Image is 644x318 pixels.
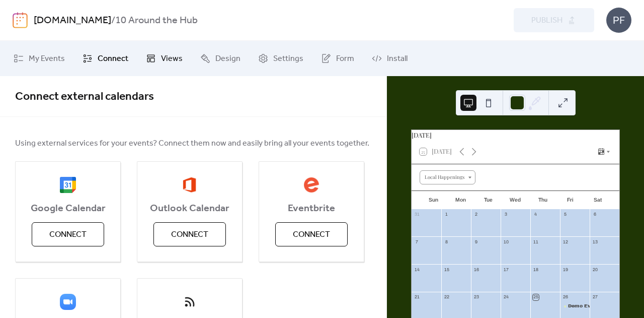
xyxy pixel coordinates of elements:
[474,191,502,209] div: Tue
[98,53,128,65] span: Connect
[251,45,311,72] a: Settings
[562,294,569,300] div: 26
[60,294,76,310] img: zoom
[29,53,65,65] span: My Events
[414,212,420,218] div: 31
[182,294,198,310] img: ical
[444,239,450,245] div: 8
[412,130,619,140] div: [DATE]
[215,53,240,65] span: Design
[15,138,369,150] span: Using external services for your events? Connect them now and easily bring all your events together.
[556,191,584,209] div: Fri
[568,303,599,309] div: Demo Event
[34,11,111,30] a: [DOMAIN_NAME]
[13,12,28,28] img: logo
[387,53,408,65] span: Install
[60,177,76,193] img: google
[16,203,120,215] span: Google Calendar
[473,212,479,218] div: 2
[473,267,479,273] div: 16
[473,239,479,245] div: 9
[313,45,362,72] a: Form
[592,239,598,245] div: 13
[562,239,569,245] div: 12
[560,303,590,309] div: Demo Event
[592,267,598,273] div: 20
[592,294,598,300] div: 27
[444,212,450,218] div: 1
[503,239,509,245] div: 10
[193,45,248,72] a: Design
[414,239,420,245] div: 7
[562,212,569,218] div: 5
[447,191,474,209] div: Mon
[32,222,104,246] button: Connect
[183,177,196,193] img: outlook
[15,86,154,108] span: Connect external calendars
[414,267,420,273] div: 14
[171,229,208,241] span: Connect
[115,11,198,30] b: 10 Around the Hub
[414,294,420,300] div: 21
[444,294,450,300] div: 22
[153,222,226,246] button: Connect
[533,212,539,218] div: 4
[533,239,539,245] div: 11
[503,267,509,273] div: 17
[273,53,303,65] span: Settings
[259,203,364,215] span: Eventbrite
[533,294,539,300] div: 25
[420,191,447,209] div: Sun
[303,177,319,193] img: eventbrite
[49,229,87,241] span: Connect
[592,212,598,218] div: 6
[75,45,136,72] a: Connect
[502,191,529,209] div: Wed
[137,203,242,215] span: Outlook Calendar
[336,53,354,65] span: Form
[473,294,479,300] div: 23
[503,212,509,218] div: 3
[275,222,348,246] button: Connect
[562,267,569,273] div: 19
[161,53,183,65] span: Views
[503,294,509,300] div: 24
[606,8,631,33] div: PF
[584,191,611,209] div: Sat
[6,45,72,72] a: My Events
[529,191,556,209] div: Thu
[293,229,330,241] span: Connect
[364,45,415,72] a: Install
[533,267,539,273] div: 18
[444,267,450,273] div: 15
[111,11,115,30] b: /
[138,45,190,72] a: Views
